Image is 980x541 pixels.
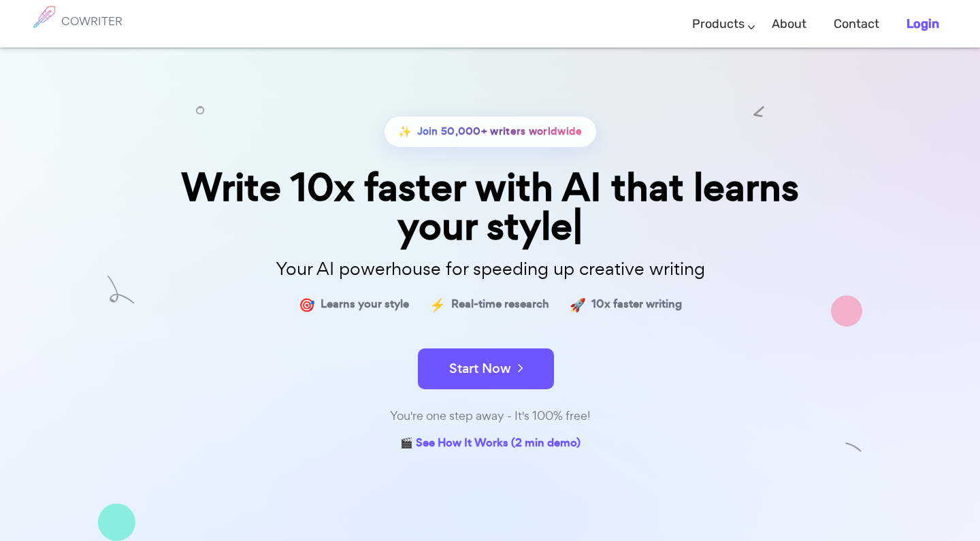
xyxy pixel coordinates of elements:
[398,122,412,142] span: ✨
[845,439,862,456] img: shape
[400,433,581,455] a: 🎬 See How It Works (2 min demo)
[108,276,134,304] img: shape
[321,295,409,314] span: Learns your style
[591,295,682,314] span: 10x faster writing
[570,295,586,314] span: 🚀
[451,295,549,314] span: Real-time research
[98,504,135,541] img: shape
[692,4,745,44] a: Products
[299,295,315,314] span: 🎯
[831,295,862,327] img: shape
[834,4,879,44] a: Contact
[429,295,446,314] span: ⚡
[418,348,554,389] button: Start Now
[417,122,583,142] span: Join 50,000+ writers worldwide
[772,4,806,44] a: About
[906,4,939,44] a: Login
[150,168,830,246] div: Write 10x faster with AI that learns your style
[906,16,939,31] b: Login
[150,406,830,426] div: You're one step away - It's 100% free!
[61,15,122,27] h6: COWRITER
[150,255,830,284] p: Your AI powerhouse for speeding up creative writing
